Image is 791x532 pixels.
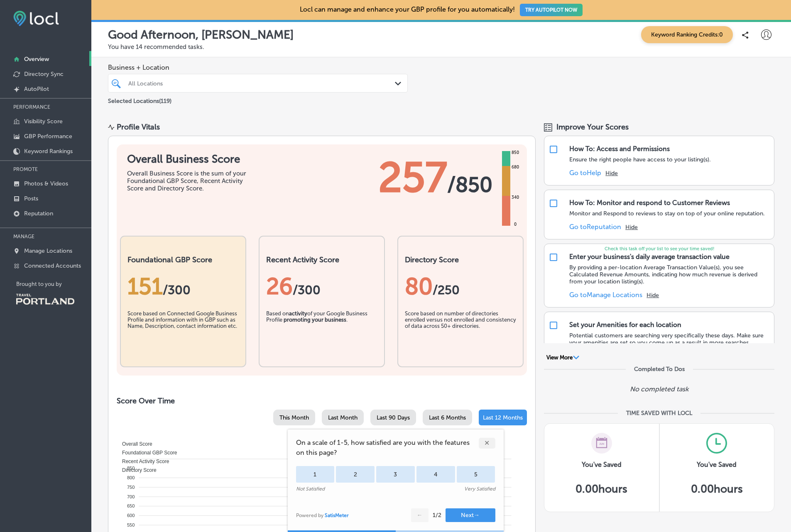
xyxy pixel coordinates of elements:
button: Next→ [446,508,495,522]
div: How To: Monitor and respond to Customer Reviews [569,199,730,207]
span: Last Month [328,414,358,421]
div: Powered by [296,512,349,518]
span: Business + Location [108,63,408,71]
span: Last 12 Months [483,414,523,421]
div: All Locations [128,80,396,87]
b: activity [289,310,307,317]
span: Overall Score [116,441,152,447]
div: Score based on Connected Google Business Profile and information with in GBP such as Name, Descri... [127,310,239,352]
tspan: 600 [127,513,135,518]
button: Hide [625,224,638,231]
a: Go toManage Locations [569,291,642,299]
span: 257 [378,153,447,203]
b: promoting your business [284,317,346,323]
img: fda3e92497d09a02dc62c9cd864e3231.png [13,11,59,26]
p: Directory Sync [24,71,64,78]
p: Connected Accounts [24,262,81,269]
span: / 850 [447,172,492,197]
div: 1 [296,466,335,483]
a: SatisMeter [325,512,349,518]
p: Ensure the right people have access to your listing(s). [569,156,711,163]
div: 850 [510,149,521,156]
span: Foundational GBP Score [116,450,177,456]
div: Completed To Dos [634,366,685,373]
a: Go toHelp [569,169,601,177]
button: ← [411,508,429,522]
div: Not Satisfied [296,486,325,492]
h5: 0.00 hours [691,483,743,495]
button: Hide [605,170,618,177]
div: Based on of your Google Business Profile . [266,310,377,352]
p: By providing a per-location Average Transaction Value(s), you see Calculated Revenue Amounts, ind... [569,264,770,285]
span: Recent Activity Score [116,459,169,464]
tspan: 850 [127,466,135,471]
p: No completed task [630,385,688,393]
div: ✕ [479,438,495,449]
div: 4 [416,466,455,483]
span: This Month [279,414,309,421]
button: View More [544,354,582,361]
button: Hide [647,292,659,299]
h2: Directory Score [405,255,516,264]
div: 5 [457,466,495,483]
p: Brought to you by [16,281,91,287]
p: Manage Locations [24,247,72,254]
div: 2 [336,466,375,483]
tspan: 650 [127,503,135,508]
span: Keyword Ranking Credits: 0 [641,26,733,43]
span: / 300 [163,283,191,298]
div: Overall Business Score is the sum of your Foundational GBP Score, Recent Activity Score and Direc... [127,170,252,192]
p: Visibility Score [24,118,63,125]
p: GBP Performance [24,133,72,140]
p: Posts [24,195,38,202]
h5: 0.00 hours [575,483,627,495]
h2: Foundational GBP Score [127,255,239,264]
div: How To: Access and Permissions [569,145,670,153]
div: Profile Vitals [117,122,160,132]
tspan: 550 [127,522,135,527]
div: Enter your business's daily average transaction value [569,253,730,261]
span: On a scale of 1-5, how satisfied are you with the features on this page? [296,438,479,458]
p: Monitor and Respond to reviews to stay on top of your online reputation. [569,210,765,217]
div: Set your Amenities for each location [569,321,681,329]
h2: Score Over Time [117,396,527,405]
span: Improve Your Scores [556,122,629,132]
h3: You've Saved [582,461,622,469]
p: Selected Locations ( 119 ) [108,94,171,105]
img: Travel Portland [16,294,74,305]
p: Reputation [24,210,53,217]
h3: You've Saved [697,461,737,469]
div: 340 [510,194,521,201]
p: AutoPilot [24,85,49,93]
p: Good Afternoon, [PERSON_NAME] [108,28,294,41]
span: Last 90 Days [377,414,410,421]
div: 0 [512,221,518,228]
button: TRY AUTOPILOT NOW [520,4,583,16]
p: You have 14 recommended tasks. [108,43,774,51]
p: Check this task off your list to see your time saved! [544,246,774,251]
span: /300 [293,283,321,298]
tspan: 750 [127,485,135,490]
div: Very Satisfied [464,486,495,492]
p: Overview [24,56,49,63]
span: /250 [433,283,460,298]
span: Directory Score [116,467,157,473]
p: Keyword Rankings [24,148,73,155]
div: Score based on number of directories enrolled versus not enrolled and consistency of data across ... [405,310,516,352]
div: TIME SAVED WITH LOCL [626,410,692,417]
div: 680 [510,164,521,171]
tspan: 700 [127,494,135,499]
div: 151 [127,273,239,300]
p: Potential customers are searching very specifically these days. Make sure your amenities are set ... [569,332,770,346]
h2: Recent Activity Score [266,255,377,264]
span: Last 6 Months [429,414,466,421]
p: Photos & Videos [24,180,68,187]
h1: Overall Business Score [127,153,252,166]
div: 1 / 2 [433,512,441,519]
div: 3 [376,466,415,483]
div: 80 [405,273,516,300]
a: Go toReputation [569,223,621,231]
tspan: 800 [127,475,135,480]
div: 26 [266,273,377,300]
